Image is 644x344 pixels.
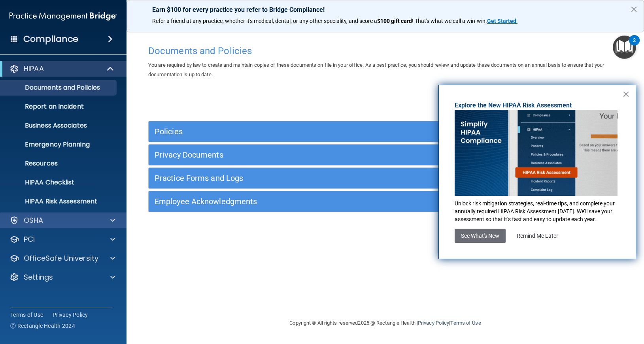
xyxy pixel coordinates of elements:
[487,18,516,24] strong: Get Started
[613,36,636,59] button: Open Resource Center, 2 new notifications
[455,229,506,243] button: See What's New
[10,311,43,319] a: Terms of Use
[5,160,113,167] p: Resources
[5,141,113,149] p: Emergency Planning
[9,8,117,24] img: PMB logo
[148,46,622,56] h4: Documents and Policies
[155,127,498,136] h5: Policies
[412,18,487,24] span: ! That's what we call a win-win.
[24,254,98,263] p: OfficeSafe University
[24,273,53,282] p: Settings
[24,64,44,73] p: HIPAA
[5,103,113,111] p: Report an Incident
[24,235,35,244] p: PCI
[10,322,75,330] span: Ⓒ Rectangle Health 2024
[155,174,498,182] h5: Practice Forms and Logs
[24,216,43,225] p: OSHA
[53,311,88,319] a: Privacy Policy
[5,179,113,186] p: HIPAA Checklist
[622,88,630,100] button: Close
[5,197,113,205] p: HIPAA Risk Assessment
[5,84,113,92] p: Documents and Policies
[455,200,620,223] p: Unlock risk mitigation strategies, real-time tips, and complete your annually required HIPAA Risk...
[152,6,618,13] p: Earn $100 for every practice you refer to Bridge Compliance!
[377,18,412,24] strong: $100 gift card
[633,40,636,51] div: 2
[418,320,449,326] a: Privacy Policy
[5,122,113,130] p: Business Associates
[450,320,481,326] a: Terms of Use
[455,101,620,110] p: Explore the New HIPAA Risk Assessment
[630,3,638,15] button: Close
[152,18,377,24] span: Refer a friend at any practice, whether it's medical, dental, or any other speciality, and score a
[241,310,530,336] div: Copyright © All rights reserved 2025 @ Rectangle Health | |
[155,197,498,206] h5: Employee Acknowledgments
[23,34,78,45] h4: Compliance
[510,229,565,243] button: Remind Me Later
[148,62,604,77] span: You are required by law to create and maintain copies of these documents on file in your office. ...
[155,150,498,159] h5: Privacy Documents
